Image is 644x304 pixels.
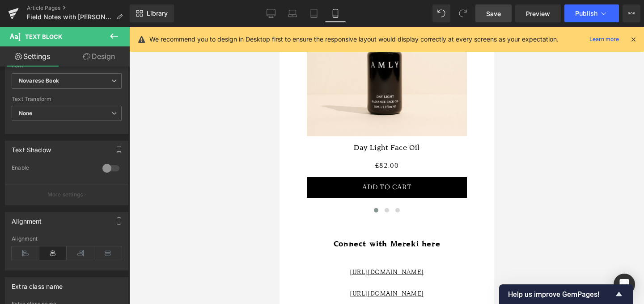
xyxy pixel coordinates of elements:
[614,274,635,295] div: Open Intercom Messenger
[19,110,33,117] b: None
[12,164,93,174] div: Enable
[282,4,303,22] a: Laptop
[586,34,623,45] a: Learn more
[47,191,83,199] p: More settings
[5,184,128,205] button: More settings
[9,213,206,222] h2: Connect with Mereki here
[515,4,561,22] a: Preview
[260,4,282,22] a: Desktop
[147,9,168,17] span: Library
[564,4,619,22] button: Publish
[130,4,174,22] a: New Library
[12,96,122,102] div: Text Transform
[454,4,472,22] button: Redo
[96,132,119,146] span: £82.00
[12,278,63,290] div: Extra class name
[67,46,131,67] a: Design
[526,9,550,18] span: Preview
[27,13,113,21] span: Field Notes with [PERSON_NAME]
[27,4,130,12] a: Article Pages
[27,150,187,171] button: Add To Cart
[325,4,346,22] a: Mobile
[149,34,559,44] p: We recommend you to design in Desktop first to ensure the responsive layout would display correct...
[12,236,122,242] div: Alignment
[303,4,325,22] a: Tablet
[19,77,59,85] i: Novarese Book
[508,289,624,300] button: Show survey - Help us improve GemPages!
[575,10,597,17] span: Publish
[12,212,42,225] div: Alignment
[623,4,640,22] button: More
[12,141,51,154] div: Text Shadow
[25,33,62,40] span: Text Block
[70,263,144,270] a: [URL][DOMAIN_NAME]
[486,9,501,18] span: Save
[70,242,144,249] a: [URL][DOMAIN_NAME]
[432,4,450,22] button: Undo
[508,290,614,299] span: Help us improve GemPages!
[74,117,140,125] a: Day Light Face Oil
